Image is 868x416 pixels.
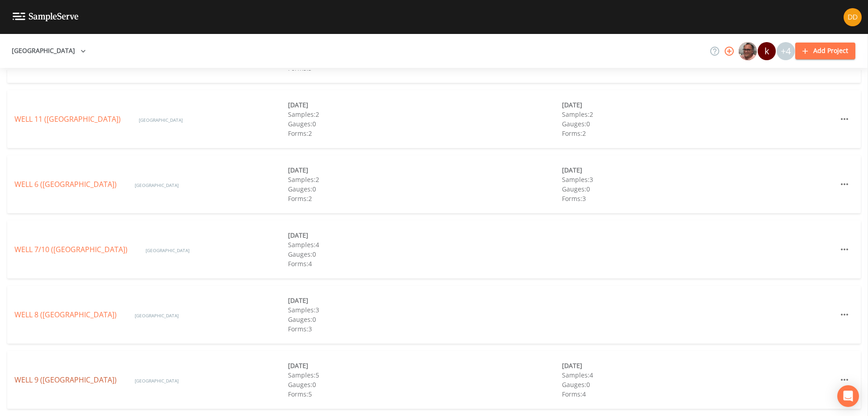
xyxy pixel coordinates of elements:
div: Forms: 5 [288,389,561,399]
div: keith@gcpwater.org [757,42,776,60]
span: [GEOGRAPHIC_DATA] [139,117,183,123]
img: logo [13,13,79,21]
div: Mike Franklin [738,42,757,60]
div: Gauges: 0 [288,119,561,129]
div: Forms: 2 [288,129,561,138]
span: [GEOGRAPHIC_DATA] [135,312,179,319]
div: Samples: 2 [562,110,835,119]
div: [DATE] [288,165,561,175]
div: [DATE] [562,361,835,370]
div: +4 [777,42,795,60]
div: Samples: 3 [288,305,561,315]
div: [DATE] [288,296,561,305]
div: [DATE] [288,361,561,370]
div: Gauges: 0 [562,119,835,129]
div: Samples: 2 [288,110,561,119]
div: Gauges: 0 [562,380,835,389]
a: WELL 7/10 ([GEOGRAPHIC_DATA]) [14,244,127,254]
div: [DATE] [288,230,561,240]
a: WELL 8 ([GEOGRAPHIC_DATA]) [14,310,117,320]
div: Samples: 2 [288,175,561,184]
img: e2d790fa78825a4bb76dcb6ab311d44c [739,42,757,60]
div: Forms: 2 [288,194,561,203]
span: [GEOGRAPHIC_DATA] [135,378,179,384]
span: [GEOGRAPHIC_DATA] [146,247,189,253]
div: Gauges: 0 [288,184,561,194]
div: Open Intercom Messenger [837,385,859,407]
span: [GEOGRAPHIC_DATA] [135,182,179,188]
a: WELL 6 ([GEOGRAPHIC_DATA]) [14,179,117,189]
div: Gauges: 0 [288,315,561,324]
div: [DATE] [562,165,835,175]
div: Forms: 3 [288,324,561,334]
div: Forms: 2 [562,129,835,138]
div: Forms: 4 [288,259,561,268]
div: Gauges: 0 [288,249,561,259]
a: WELL 9 ([GEOGRAPHIC_DATA]) [14,375,117,385]
div: Gauges: 0 [288,380,561,389]
img: 7d98d358f95ebe5908e4de0cdde0c501 [844,8,862,26]
button: [GEOGRAPHIC_DATA] [8,43,90,59]
div: [DATE] [562,100,835,110]
button: Add Project [795,43,855,59]
div: Forms: 3 [562,194,835,203]
div: Forms: 4 [562,389,835,399]
div: [DATE] [288,100,561,110]
div: Samples: 5 [288,370,561,380]
div: Samples: 4 [562,370,835,380]
div: Samples: 3 [562,175,835,184]
div: k [758,42,776,60]
div: Samples: 4 [288,240,561,249]
a: WELL 11 ([GEOGRAPHIC_DATA]) [14,114,121,124]
div: Gauges: 0 [562,184,835,194]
